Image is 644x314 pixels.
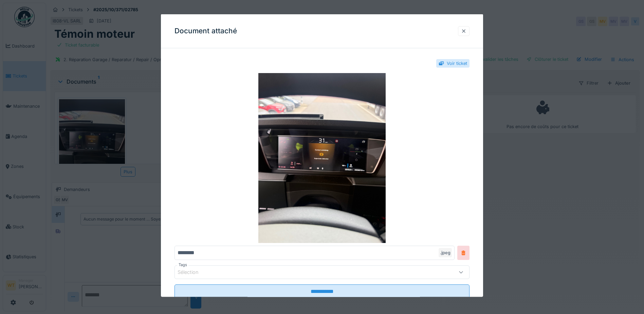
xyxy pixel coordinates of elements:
div: Sélection [178,268,208,276]
img: b9b25320-5a6c-4dca-84cd-108aedc11d31-IMG_1728.jpeg [174,73,470,243]
div: Voir ticket [447,60,467,67]
h3: Document attaché [174,27,237,35]
label: Tags [177,262,188,268]
div: .jpeg [439,248,452,257]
